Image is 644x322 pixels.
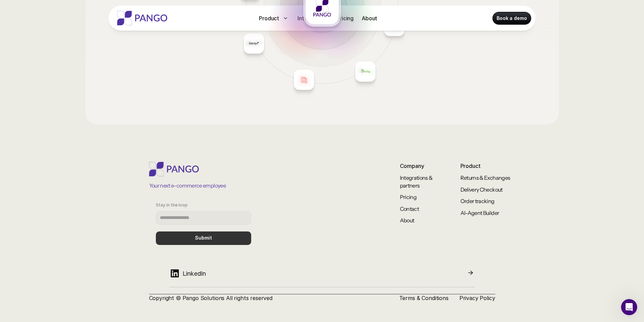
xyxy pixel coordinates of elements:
img: Placeholder logo [248,39,259,49]
a: LinkedIn [169,265,475,287]
a: Order tracking [460,198,495,204]
a: Integrations & partners [400,174,433,189]
a: AI-Agent Builder [460,209,499,216]
a: Book a demo [493,12,531,24]
a: Privacy Policy [459,295,495,301]
p: Book a demo [497,15,527,22]
img: Placeholder logo [299,75,309,85]
a: Terms & Conditions [399,295,449,301]
button: Submit [156,231,251,245]
a: Returns & Exchanges [460,174,510,181]
p: Copyright © Pango Solutions All rights reserved [149,294,388,302]
a: Delivery Checkout [460,186,503,193]
a: About [400,217,414,224]
p: Product [259,14,279,22]
p: Stay in the loop [156,203,188,207]
p: Your next e-commerce employee [149,182,226,189]
iframe: Intercom live chat [621,299,637,315]
img: Placeholder logo [360,67,370,77]
a: Pricing [400,194,417,200]
p: Product [460,162,515,170]
p: Company [400,162,437,170]
input: Stay in the loop [156,211,251,225]
p: Submit [195,235,212,241]
a: Contact [400,205,419,212]
p: LinkedIn [183,269,206,278]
